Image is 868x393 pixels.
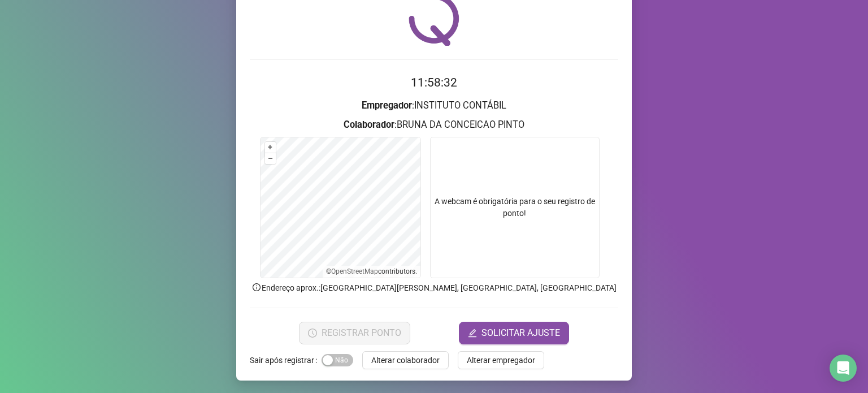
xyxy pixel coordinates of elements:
[251,282,262,292] span: info-circle
[411,76,457,89] time: 11:58:32
[430,137,600,278] div: A webcam é obrigatória para o seu registro de ponto!
[250,98,618,113] h3: : INSTITUTO CONTÁBIL
[331,267,378,275] a: OpenStreetMap
[481,326,560,340] span: SOLICITAR AJUSTE
[250,351,322,369] label: Sair após registrar
[344,119,394,130] strong: Colaborador
[362,100,412,111] strong: Empregador
[830,355,857,382] div: Open Intercom Messenger
[265,142,276,153] button: +
[371,354,440,366] span: Alterar colaborador
[458,351,544,369] button: Alterar empregador
[326,267,417,275] li: © contributors.
[250,282,618,294] p: Endereço aprox. : [GEOGRAPHIC_DATA][PERSON_NAME], [GEOGRAPHIC_DATA], [GEOGRAPHIC_DATA]
[250,118,618,132] h3: : BRUNA DA CONCEICAO PINTO
[467,354,535,366] span: Alterar empregador
[468,329,477,338] span: edit
[299,322,410,344] button: REGISTRAR PONTO
[459,322,569,344] button: editSOLICITAR AJUSTE
[362,351,449,369] button: Alterar colaborador
[265,153,276,164] button: –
